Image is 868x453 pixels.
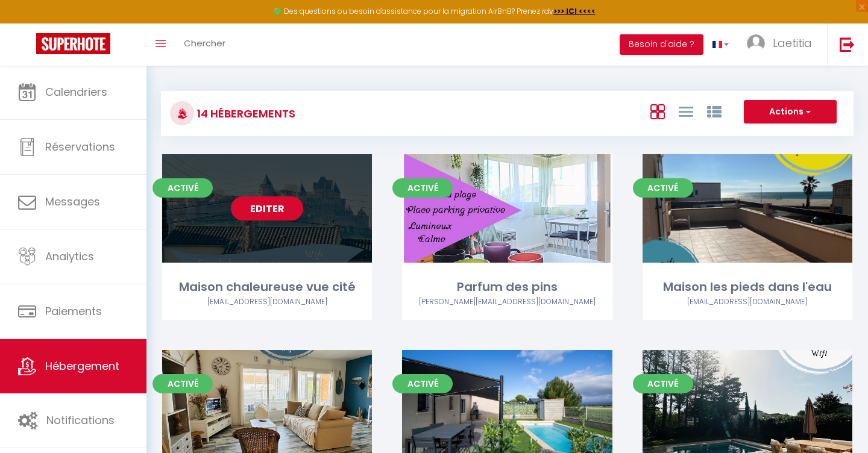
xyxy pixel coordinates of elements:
span: Réservations [45,139,115,154]
span: Messages [45,194,100,209]
a: Vue en Liste [679,101,693,121]
div: Parfum des pins [402,278,612,296]
span: Activé [153,374,213,393]
a: Editer [231,196,303,220]
button: Besoin d'aide ? [620,34,703,55]
button: Actions [744,100,837,124]
a: ... Laetitia [738,23,827,66]
span: Analytics [45,249,94,264]
span: Hébergement [45,358,119,373]
span: Paiements [45,304,102,319]
span: Activé [633,178,693,198]
div: Airbnb [643,296,852,308]
div: Maison les pieds dans l'eau [643,278,852,296]
span: Activé [153,178,213,198]
img: Super Booking [36,33,110,54]
div: Airbnb [402,296,612,308]
a: Vue en Box [650,101,665,121]
a: Vue par Groupe [707,101,722,121]
a: Chercher [175,23,234,66]
span: Notifications [46,413,115,428]
a: >>> ICI <<<< [553,6,596,16]
span: Activé [392,178,453,198]
div: Airbnb [162,296,372,308]
h3: 14 Hébergements [194,100,295,127]
span: Chercher [184,37,225,49]
div: Maison chaleureuse vue cité [162,278,372,296]
span: Activé [633,374,693,393]
img: ... [747,34,765,52]
span: Calendriers [45,84,107,99]
span: Laetitia [773,36,812,51]
img: logout [840,37,855,52]
span: Activé [392,374,453,393]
